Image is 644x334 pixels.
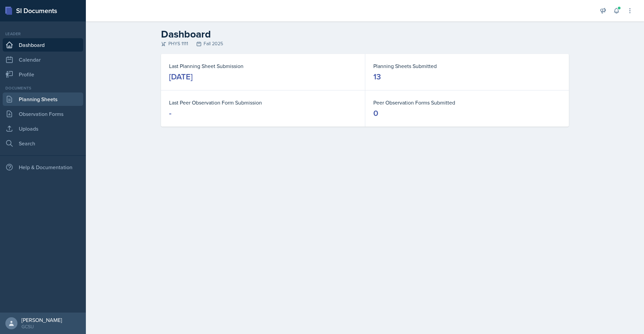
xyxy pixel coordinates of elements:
[21,323,62,330] div: GCSU
[169,98,357,107] dt: Last Peer Observation Form Submission
[3,122,83,135] a: Uploads
[3,31,83,37] div: Leader
[3,92,83,106] a: Planning Sheets
[3,85,83,91] div: Documents
[169,62,357,70] dt: Last Planning Sheet Submission
[21,317,62,323] div: [PERSON_NAME]
[373,98,561,107] dt: Peer Observation Forms Submitted
[161,40,569,47] div: PHYS 1111 Fall 2025
[373,108,378,119] div: 0
[3,160,83,174] div: Help & Documentation
[3,53,83,66] a: Calendar
[169,71,193,82] div: [DATE]
[169,108,171,119] div: -
[3,38,83,52] a: Dashboard
[3,107,83,121] a: Observation Forms
[3,68,83,81] a: Profile
[373,71,381,82] div: 13
[373,62,561,70] dt: Planning Sheets Submitted
[161,28,569,40] h2: Dashboard
[3,137,83,150] a: Search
